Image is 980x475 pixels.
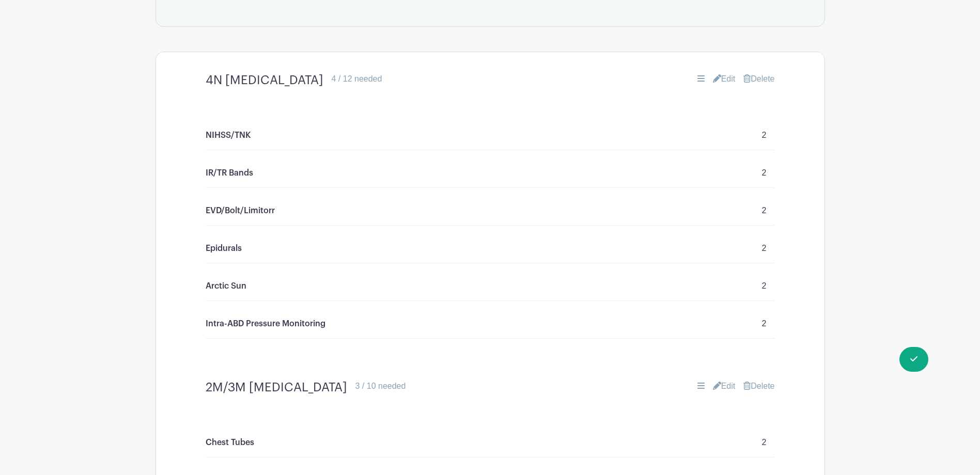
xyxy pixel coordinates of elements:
[762,436,767,449] p: 2
[762,204,767,217] p: 2
[206,167,253,179] p: IR/TR Bands
[762,280,767,292] p: 2
[762,167,767,179] p: 2
[206,280,246,292] p: Arctic Sun
[762,129,767,141] p: 2
[713,73,736,85] a: Edit
[713,380,736,392] a: Edit
[762,242,767,255] p: 2
[206,129,251,141] p: NIHSS/TNK
[206,204,275,217] p: EVD/Bolt/Limitorr
[206,73,323,88] h4: 4N [MEDICAL_DATA]
[206,436,254,449] p: Chest Tubes
[332,73,382,85] div: 4 / 12 needed
[206,318,325,330] p: Intra-ABD Pressure Monitoring
[743,73,774,85] a: Delete
[762,318,767,330] p: 2
[355,380,406,392] div: 3 / 10 needed
[206,242,242,255] p: Epidurals
[743,380,774,392] a: Delete
[206,380,347,395] h4: 2M/3M [MEDICAL_DATA]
